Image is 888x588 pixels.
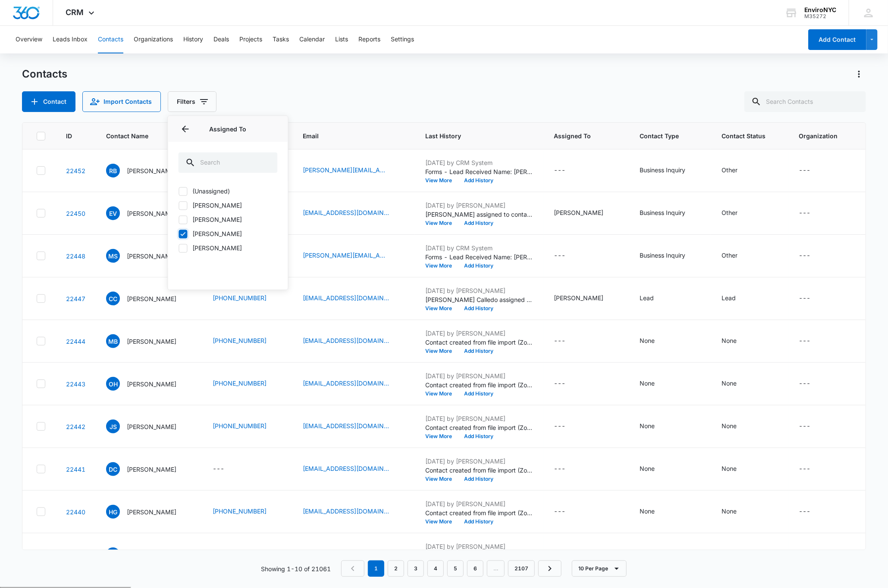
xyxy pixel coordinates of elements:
span: DC [106,462,120,476]
div: Organization - - Select to Edit Field [799,165,826,176]
label: (Unassigned) [179,187,278,196]
div: Organization - - Select to Edit Field [799,208,826,218]
div: Contact Status - Lead - Select to Edit Field [722,293,751,304]
button: Add Contact [808,29,866,50]
span: CC [106,292,120,305]
div: Assigned To - - Select to Edit Field [554,549,581,560]
span: Assigned To [554,131,606,140]
button: Add History [458,476,499,482]
div: None [640,421,655,430]
p: [DATE] by [PERSON_NAME] [425,499,533,508]
a: Page 2107 [508,560,535,577]
div: --- [799,251,810,261]
div: Phone - (646) 320-2549 - Select to Edit Field [213,549,282,560]
div: None [640,549,655,558]
h1: Contacts [22,68,67,81]
div: Other [722,208,737,217]
p: [PERSON_NAME] [127,294,176,303]
div: None [722,379,737,388]
button: Import Contacts [82,91,161,112]
div: Email - valencia.erica718@gmail.com - Select to Edit Field [303,208,405,218]
a: [EMAIL_ADDRESS][DOMAIN_NAME] [303,208,389,217]
div: Assigned To - - Select to Edit Field [554,251,581,261]
div: Phone - (973) 931-5276 - Select to Edit Field [213,293,282,304]
span: MS [106,249,120,263]
div: --- [799,293,810,304]
a: [PHONE_NUMBER] [213,336,267,345]
div: Contact Status - None - Select to Edit Field [722,464,752,474]
div: Contact Status - None - Select to Edit Field [722,336,752,346]
div: Contact Type - None - Select to Edit Field [640,507,670,517]
span: JS [106,420,120,433]
p: [PERSON_NAME] [127,465,176,474]
button: Overview [16,26,42,53]
button: Add History [458,348,499,354]
div: Contact Name - Erica Valencia - Select to Edit Field [106,206,192,220]
p: Contact created from file import (ZoomInfoUpdatedList-04SEP25.csv): -- [425,380,533,389]
p: [DATE] by [PERSON_NAME] [425,286,533,295]
div: None [640,379,655,388]
span: BR [106,548,120,561]
p: [PERSON_NAME] [127,337,176,346]
button: Add History [458,519,499,524]
a: [EMAIL_ADDRESS][DOMAIN_NAME] [303,464,389,473]
div: None [722,507,737,516]
div: Business Inquiry [640,251,685,260]
span: Contact Name [106,131,179,140]
div: Email - pamsar0@gmail.com - Select to Edit Field [303,293,405,304]
div: Assigned To - Jessie Calledo - Select to Edit Field [554,293,619,304]
div: Organization - - Select to Edit Field [799,549,826,560]
button: View More [425,306,458,311]
a: [PHONE_NUMBER] [213,421,267,430]
span: MB [106,334,120,348]
div: --- [554,379,565,389]
div: --- [799,549,810,560]
div: None [722,421,737,430]
button: Leads Inbox [53,26,88,53]
div: Assigned To - - Select to Edit Field [554,165,581,176]
div: Email - jstrause@mcguiredevelopment.com - Select to Edit Field [303,421,405,432]
a: [PERSON_NAME][EMAIL_ADDRESS][DOMAIN_NAME] [303,549,389,558]
div: Phone - (240) 501-5606 - Select to Edit Field [213,507,282,517]
p: [PERSON_NAME] Calledo assigned to contact. [425,295,533,304]
div: Contact Type - None - Select to Edit Field [640,336,670,346]
button: Back [179,122,192,136]
div: Phone - (224) 619-4902 - Select to Edit Field [213,379,282,389]
button: Deals [213,26,229,53]
div: Contact Name - Michael Bernstein - Select to Edit Field [106,334,192,348]
div: Contact Name - Omar Hernandez - Select to Edit Field [106,377,192,391]
div: Other [722,165,737,174]
input: Search Contacts [744,91,866,112]
div: --- [554,421,565,432]
a: Navigate to contact details page for Michael Bernstein [66,338,85,345]
div: account name [804,6,836,13]
p: [PERSON_NAME] assigned to contact. [425,210,533,219]
button: Reports [358,26,380,53]
div: account id [804,13,836,19]
div: Phone - (347) 672-2855 - Select to Edit Field [213,336,282,346]
div: Assigned To - - Select to Edit Field [554,421,581,432]
a: [PERSON_NAME][EMAIL_ADDRESS][DOMAIN_NAME] [303,251,389,260]
div: Organization - - Select to Edit Field [799,507,826,517]
p: Contact created from file import (ZoomInfoUpdatedList-04SEP25.csv): -- [425,423,533,432]
div: --- [554,464,565,474]
div: Organization - - Select to Edit Field [799,336,826,346]
div: Assigned To - - Select to Edit Field [554,464,581,474]
p: [DATE] by [PERSON_NAME] [425,542,533,551]
label: [PERSON_NAME] [179,244,278,253]
span: OH [106,377,120,391]
button: Settings [391,26,414,53]
a: Page 4 [427,560,444,577]
a: [EMAIL_ADDRESS][DOMAIN_NAME] [303,379,389,388]
div: Business Inquiry [640,165,685,174]
button: Add History [458,263,499,268]
p: Contact created from file import (ZoomInfoUpdatedList-04SEP25.csv): -- [425,508,533,517]
p: [DATE] by [PERSON_NAME] [425,457,533,466]
div: --- [554,507,565,517]
button: History [183,26,203,53]
div: Contact Name - Robin Burgbacher - Select to Edit Field [106,164,192,177]
p: [DATE] by CRM System [425,243,533,252]
button: Filters [168,91,217,112]
a: Navigate to contact details page for Dionne Christopher [66,466,85,473]
button: Add History [458,391,499,396]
